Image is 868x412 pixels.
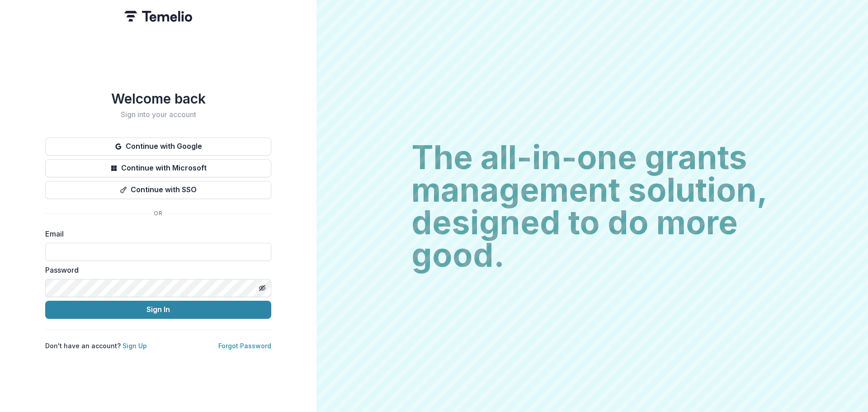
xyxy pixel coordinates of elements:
button: Toggle password visibility [255,281,269,295]
button: Sign In [45,301,271,319]
label: Password [45,265,266,275]
img: Temelio [124,11,192,22]
h1: Welcome back [45,90,271,107]
button: Continue with SSO [45,181,271,199]
label: Email [45,228,266,239]
button: Continue with Microsoft [45,159,271,177]
h2: Sign into your account [45,110,271,119]
button: Continue with Google [45,137,271,156]
p: Don't have an account? [45,341,147,350]
a: Sign Up [123,342,147,350]
a: Forgot Password [218,342,271,350]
